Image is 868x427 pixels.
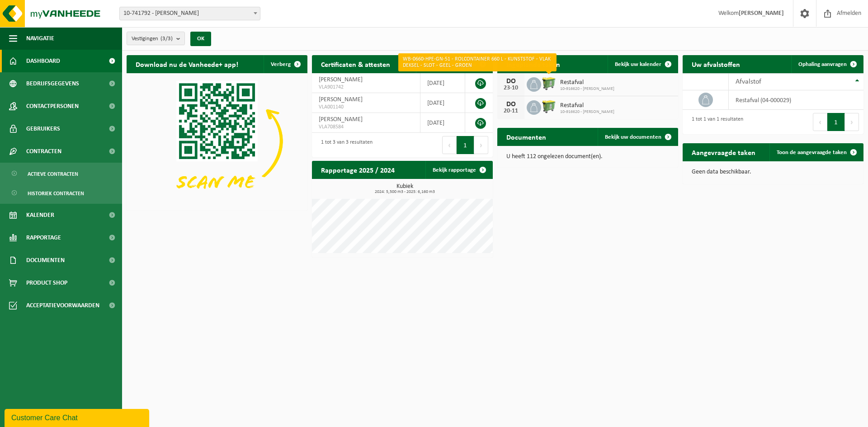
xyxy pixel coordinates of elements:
[683,55,749,73] h2: Uw afvalstoffen
[26,27,54,50] span: Navigatie
[506,154,669,160] p: U heeft 112 ongelezen document(en).
[127,73,307,209] img: Download de VHEPlus App
[729,90,863,110] td: restafval (04-000029)
[26,50,60,72] span: Dashboard
[474,136,488,154] button: Next
[442,136,457,154] button: Previous
[502,108,520,114] div: 20-11
[312,161,404,178] h2: Rapportage 2025 / 2024
[26,272,67,294] span: Product Shop
[416,55,492,73] a: Bekijk uw certificaten
[497,128,555,145] h2: Documenten
[319,76,363,83] span: [PERSON_NAME]
[28,165,78,183] span: Actieve contracten
[598,128,677,146] a: Bekijk uw documenten
[560,86,614,92] span: 10-916620 - [PERSON_NAME]
[777,150,847,155] span: Toon de aangevraagde taken
[5,407,151,427] iframe: chat widget
[26,249,65,272] span: Documenten
[502,78,520,85] div: DO
[119,7,260,20] span: 10-741792 - DE RAEVE YANNICK - LIERDE
[739,10,784,17] strong: [PERSON_NAME]
[541,76,557,91] img: WB-0660-HPE-GN-51
[312,55,399,73] h2: Certificaten & attesten
[26,226,61,249] span: Rapportage
[502,85,520,91] div: 23-10
[420,73,465,93] td: [DATE]
[26,95,79,117] span: Contactpersonen
[420,93,465,113] td: [DATE]
[319,116,363,123] span: [PERSON_NAME]
[683,143,764,161] h2: Aangevraagde taken
[541,99,557,114] img: WB-0660-HPE-GN-51
[608,55,677,73] a: Bekijk uw kalender
[560,109,614,115] span: 10-916620 - [PERSON_NAME]
[26,204,54,226] span: Kalender
[827,113,845,131] button: 1
[2,184,120,202] a: Historiek contracten
[271,61,291,67] span: Verberg
[26,72,79,95] span: Bedrijfsgegevens
[28,185,84,202] span: Historiek contracten
[791,55,863,73] a: Ophaling aanvragen
[190,32,211,46] button: OK
[420,113,465,133] td: [DATE]
[264,55,307,73] button: Verberg
[160,36,173,42] count: (3/3)
[319,103,413,111] span: VLA001140
[2,165,120,182] a: Actieve contracten
[605,134,661,140] span: Bekijk uw documenten
[560,79,614,86] span: Restafval
[845,113,859,131] button: Next
[798,61,847,67] span: Ophaling aanvragen
[423,61,476,67] span: Bekijk uw certificaten
[457,136,474,154] button: 1
[736,78,761,85] span: Afvalstof
[132,32,173,46] span: Vestigingen
[319,84,413,91] span: VLA901742
[319,96,363,103] span: [PERSON_NAME]
[769,143,863,161] a: Toon de aangevraagde taken
[26,117,60,140] span: Gebruikers
[120,7,260,20] span: 10-741792 - DE RAEVE YANNICK - LIERDE
[127,32,185,45] button: Vestigingen(3/3)
[26,294,99,317] span: Acceptatievoorwaarden
[425,161,492,179] a: Bekijk rapportage
[316,183,493,194] h3: Kubiek
[615,61,661,67] span: Bekijk uw kalender
[692,169,854,175] p: Geen data beschikbaar.
[26,140,61,163] span: Contracten
[813,113,827,131] button: Previous
[560,102,614,109] span: Restafval
[497,55,569,73] h2: Ingeplande taken
[319,123,413,131] span: VLA708584
[502,101,520,108] div: DO
[687,112,743,132] div: 1 tot 1 van 1 resultaten
[316,135,373,155] div: 1 tot 3 van 3 resultaten
[316,190,493,194] span: 2024: 5,500 m3 - 2025: 6,160 m3
[127,55,247,73] h2: Download nu de Vanheede+ app!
